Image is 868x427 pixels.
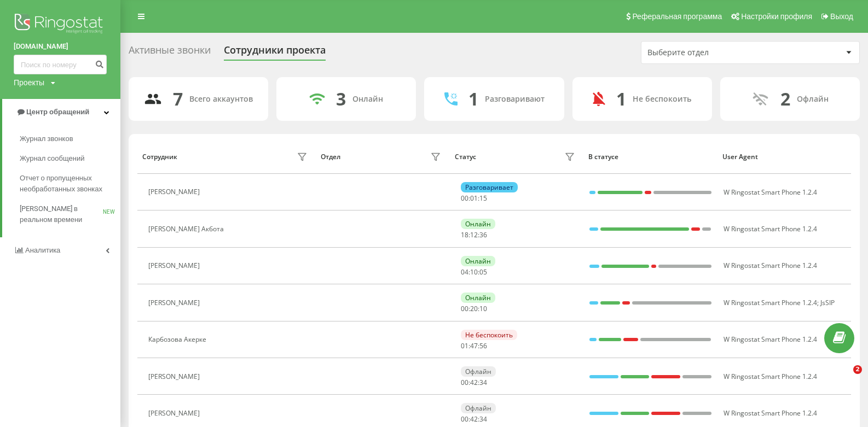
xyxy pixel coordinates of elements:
[722,153,846,161] div: User Agent
[724,188,817,197] span: W Ringostat Smart Phone 1.2.4
[20,173,115,195] span: Отчет о пропущенных необработанных звонках
[588,153,712,161] div: В статусе
[148,336,209,343] div: Карбозова Акерке
[461,342,487,350] div: : :
[797,95,829,104] div: Офлайн
[455,153,476,161] div: Статус
[336,89,346,109] div: 3
[148,299,202,307] div: [PERSON_NAME]
[25,246,60,254] span: Аналитика
[20,133,73,144] span: Журнал звонков
[820,298,835,307] span: JsSIP
[142,153,177,161] div: Сотрудник
[148,188,202,196] div: [PERSON_NAME]
[724,335,817,344] span: W Ringostat Smart Phone 1.2.4
[461,379,487,387] div: : :
[461,194,468,203] span: 00
[616,89,626,109] div: 1
[479,341,487,350] span: 56
[724,372,817,381] span: W Ringostat Smart Phone 1.2.4
[470,267,478,277] span: 10
[224,44,326,61] div: Сотрудники проекта
[479,378,487,387] span: 34
[20,203,103,225] span: [PERSON_NAME] в реальном времени
[14,55,107,74] input: Поиск по номеру
[129,44,211,61] div: Активные звонки
[20,153,84,164] span: Журнал сообщений
[468,89,478,109] div: 1
[461,341,468,350] span: 01
[461,268,487,276] div: : :
[461,330,517,340] div: Не беспокоить
[26,108,89,116] span: Центр обращений
[461,267,468,277] span: 04
[470,304,478,313] span: 20
[14,11,107,38] img: Ringostat logo
[724,298,817,307] span: W Ringostat Smart Phone 1.2.4
[632,12,722,21] span: Реферальная программа
[20,149,120,168] a: Журнал сообщений
[741,12,812,21] span: Настройки профиля
[470,378,478,387] span: 42
[831,365,857,391] iframe: Intercom live chat
[189,95,253,104] div: Всего аккаунтов
[2,99,120,125] a: Центр обращений
[461,182,518,192] div: Разговаривает
[461,416,487,423] div: : :
[479,304,487,313] span: 10
[20,199,120,230] a: [PERSON_NAME] в реальном времениNEW
[461,231,487,239] div: : :
[479,194,487,203] span: 15
[461,219,495,229] div: Онлайн
[724,224,817,233] span: W Ringostat Smart Phone 1.2.4
[724,408,817,418] span: W Ringostat Smart Phone 1.2.4
[461,403,496,413] div: Офлайн
[647,48,778,57] div: Выберите отдел
[461,366,496,377] div: Офлайн
[14,77,44,88] div: Проекты
[479,230,487,239] span: 36
[148,262,202,270] div: [PERSON_NAME]
[461,304,468,313] span: 00
[470,414,478,424] span: 42
[470,341,478,350] span: 47
[461,195,487,202] div: : :
[148,225,227,233] div: [PERSON_NAME] Акбота
[148,410,202,417] div: [PERSON_NAME]
[780,89,790,109] div: 2
[461,378,468,387] span: 00
[461,293,495,303] div: Онлайн
[20,129,120,149] a: Журнал звонков
[479,414,487,424] span: 34
[20,168,120,199] a: Отчет о пропущенных необработанных звонках
[148,373,202,381] div: [PERSON_NAME]
[461,414,468,424] span: 00
[479,267,487,277] span: 05
[830,12,853,21] span: Выход
[461,230,468,239] span: 18
[470,230,478,239] span: 12
[485,95,545,104] div: Разговаривают
[724,261,817,270] span: W Ringostat Smart Phone 1.2.4
[633,95,691,104] div: Не беспокоить
[470,194,478,203] span: 01
[321,153,340,161] div: Отдел
[461,305,487,313] div: : :
[853,365,862,374] span: 2
[14,41,107,52] a: [DOMAIN_NAME]
[461,256,495,266] div: Онлайн
[352,95,383,104] div: Онлайн
[173,89,183,109] div: 7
